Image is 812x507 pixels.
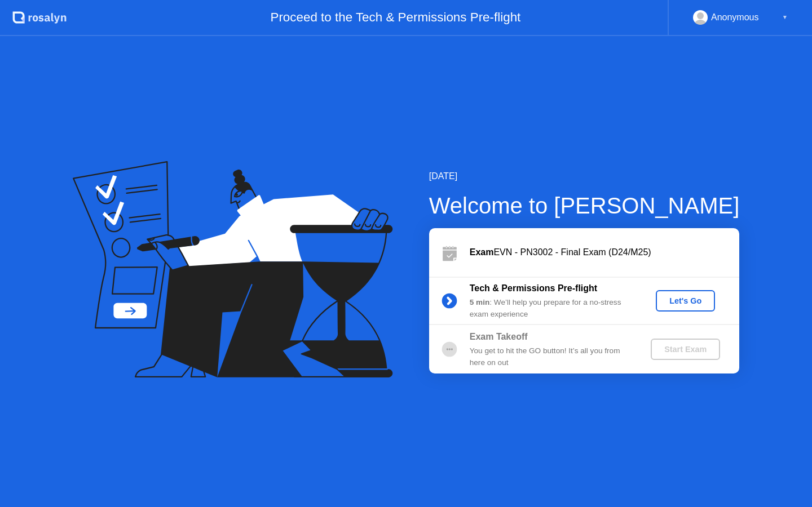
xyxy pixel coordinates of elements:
b: Exam [470,247,494,257]
div: Let's Go [660,296,710,305]
div: Start Exam [655,345,716,354]
div: : We’ll help you prepare for a no-stress exam experience [470,297,632,320]
b: 5 min [470,298,490,306]
button: Let's Go [656,290,715,312]
div: Welcome to [PERSON_NAME] [429,189,740,223]
b: Tech & Permissions Pre-flight [470,283,597,293]
div: EVN - PN3002 - Final Exam (D24/M25) [470,246,739,259]
div: [DATE] [429,170,740,183]
div: Anonymous [711,10,759,25]
div: ▼ [782,10,788,25]
b: Exam Takeoff [470,332,528,341]
button: Start Exam [651,339,720,360]
div: You get to hit the GO button! It’s all you from here on out [470,345,632,368]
